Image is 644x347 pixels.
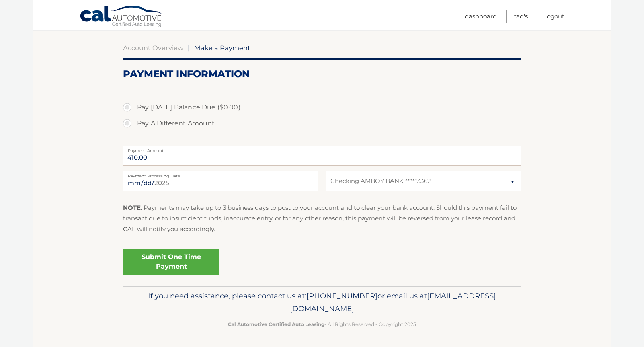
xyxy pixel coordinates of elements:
[465,10,497,23] a: Dashboard
[228,321,324,327] strong: Cal Automotive Certified Auto Leasing
[123,203,521,234] p: : Payments may take up to 3 business days to post to your account and to clear your bank account....
[290,291,496,313] span: [EMAIL_ADDRESS][DOMAIN_NAME]
[194,44,250,52] span: Make a Payment
[128,320,516,329] p: - All Rights Reserved - Copyright 2025
[123,171,318,191] input: Payment Date
[123,146,521,152] label: Payment Amount
[306,291,377,300] span: [PHONE_NUMBER]
[545,10,564,23] a: Logout
[123,146,521,166] input: Payment Amount
[188,44,190,52] span: |
[123,68,521,80] h2: Payment Information
[123,115,521,131] label: Pay A Different Amount
[123,204,141,211] strong: NOTE
[123,44,183,52] a: Account Overview
[123,99,521,115] label: Pay [DATE] Balance Due ($0.00)
[128,290,516,315] p: If you need assistance, please contact us at: or email us at
[123,249,219,275] a: Submit One Time Payment
[80,5,164,29] a: Cal Automotive
[123,171,318,177] label: Payment Processing Date
[514,10,528,23] a: FAQ's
